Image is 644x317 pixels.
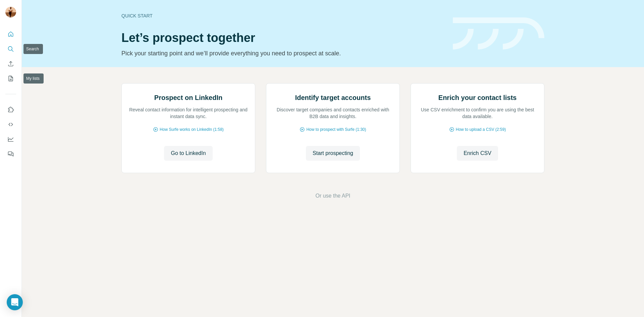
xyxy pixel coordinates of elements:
[5,58,16,70] button: Enrich CSV
[128,106,248,120] p: Reveal contact information for intelligent prospecting and instant data sync.
[164,146,212,161] button: Go to LinkedIn
[456,126,506,133] span: How to upload a CSV (2:59)
[273,106,393,120] p: Discover target companies and contacts enriched with B2B data and insights.
[5,72,16,85] button: My lists
[313,149,353,157] span: Start prospecting
[121,49,445,58] p: Pick your starting point and we’ll provide everything you need to prospect at scale.
[5,28,16,40] button: Quick start
[121,31,445,45] h1: Let’s prospect together
[306,126,366,133] span: How to prospect with Surfe (1:30)
[438,93,517,102] h2: Enrich your contact lists
[5,7,16,17] img: Avatar
[418,106,537,120] p: Use CSV enrichment to confirm you are using the best data available.
[5,43,16,55] button: Search
[306,146,360,161] button: Start prospecting
[5,133,16,145] button: Dashboard
[457,146,498,161] button: Enrich CSV
[7,294,23,310] div: Open Intercom Messenger
[171,149,206,157] span: Go to LinkedIn
[5,148,16,160] button: Feedback
[160,126,224,133] span: How Surfe works on LinkedIn (1:58)
[5,118,16,130] button: Use Surfe API
[154,93,222,102] h2: Prospect on LinkedIn
[121,12,445,19] div: Quick start
[464,149,491,157] span: Enrich CSV
[453,17,544,50] img: banner
[5,104,16,116] button: Use Surfe on LinkedIn
[315,192,350,200] button: Or use the API
[295,93,371,102] h2: Identify target accounts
